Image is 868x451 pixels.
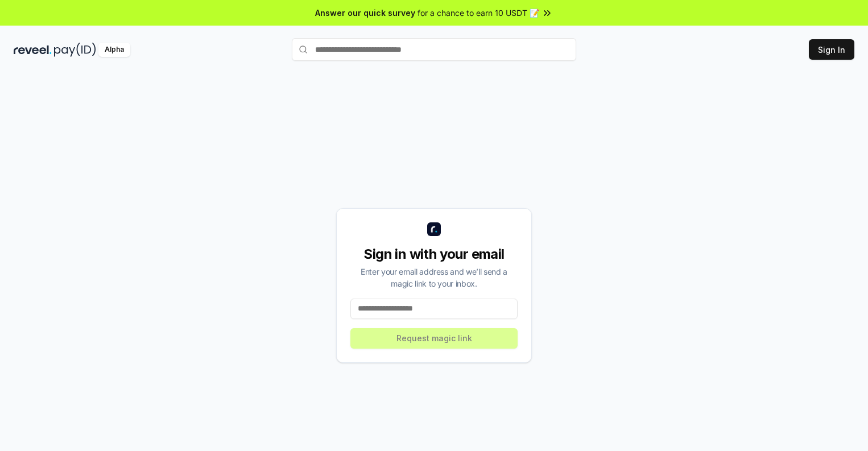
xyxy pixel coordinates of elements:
[14,43,52,57] img: reveel_dark
[809,39,854,60] button: Sign In
[350,266,518,289] div: Enter your email address and we’ll send a magic link to your inbox.
[54,43,96,57] img: pay_id
[98,43,130,57] div: Alpha
[418,7,539,19] span: for a chance to earn 10 USDT 📝
[350,245,518,263] div: Sign in with your email
[427,222,441,236] img: logo_small
[315,7,415,19] span: Answer our quick survey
